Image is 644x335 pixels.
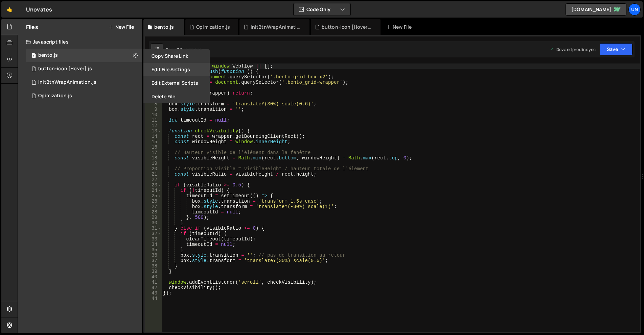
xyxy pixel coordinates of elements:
[109,24,134,30] button: New File
[145,220,162,226] div: 30
[550,47,596,52] div: Dev and prod in sync
[145,150,162,155] div: 17
[145,128,162,134] div: 13
[145,193,162,199] div: 25
[18,35,142,49] div: Javascript files
[145,107,162,112] div: 9
[143,76,210,90] button: Edit External Scripts
[145,285,162,290] div: 42
[38,93,72,99] div: Opimization.js
[145,139,162,145] div: 15
[145,209,162,215] div: 28
[145,155,162,161] div: 18
[143,49,210,63] button: Copy share link
[26,49,142,62] div: 16819/46642.js
[145,188,162,193] div: 24
[294,3,350,16] button: Code Only
[26,62,142,76] div: 16819/45959.js
[145,166,162,172] div: 20
[26,23,38,31] h2: Files
[145,269,162,274] div: 39
[145,145,162,150] div: 16
[145,290,162,296] div: 43
[145,296,162,301] div: 44
[154,24,174,30] div: bento.js
[145,236,162,242] div: 33
[32,53,36,59] span: 1
[251,24,301,30] div: initBtnWrapAnimation.js
[145,280,162,285] div: 41
[166,47,202,52] div: Saved
[600,43,632,55] button: Save
[628,3,641,16] a: Un
[145,215,162,220] div: 29
[196,24,230,30] div: Opimization.js
[145,118,162,123] div: 11
[145,253,162,258] div: 36
[38,52,58,58] div: bento.js
[145,134,162,139] div: 14
[145,242,162,247] div: 34
[145,199,162,204] div: 26
[386,24,414,30] div: New File
[145,182,162,188] div: 23
[1,1,18,18] a: 🤙
[145,231,162,236] div: 32
[145,274,162,280] div: 40
[38,66,92,72] div: button-icon [Hover].js
[145,177,162,182] div: 22
[145,123,162,128] div: 12
[143,90,210,103] button: Delete File
[145,172,162,177] div: 21
[26,76,142,89] div: 16819/46216.js
[145,161,162,166] div: 19
[178,47,202,52] div: 13 hours ago
[26,89,142,103] div: 16819/46554.js
[26,5,52,14] div: Unovates
[322,24,372,30] div: button-icon [Hover].js
[145,101,162,107] div: 8
[145,226,162,231] div: 31
[145,112,162,118] div: 10
[38,79,96,85] div: initBtnWrapAnimation.js
[566,3,626,16] a: [DOMAIN_NAME]
[143,63,210,76] button: Edit File Settings
[145,204,162,209] div: 27
[145,247,162,253] div: 35
[145,258,162,263] div: 37
[145,263,162,269] div: 38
